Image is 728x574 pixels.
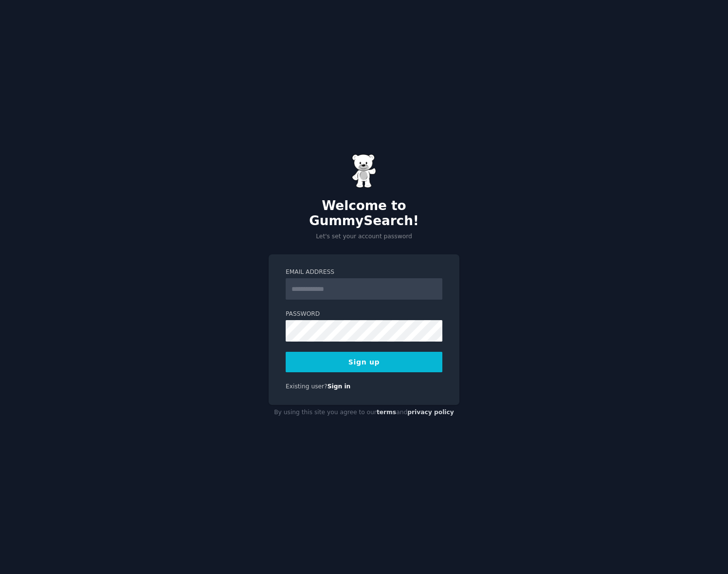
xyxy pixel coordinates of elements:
img: Gummy Bear [352,154,376,188]
a: terms [377,409,396,416]
span: Existing user? [286,383,328,390]
a: Sign in [328,383,351,390]
a: privacy policy [407,409,454,416]
label: Password [286,310,442,319]
div: By using this site you agree to our and [269,405,459,421]
button: Sign up [286,352,442,372]
p: Let's set your account password [269,232,459,241]
label: Email Address [286,268,442,277]
h2: Welcome to GummySearch! [269,198,459,229]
